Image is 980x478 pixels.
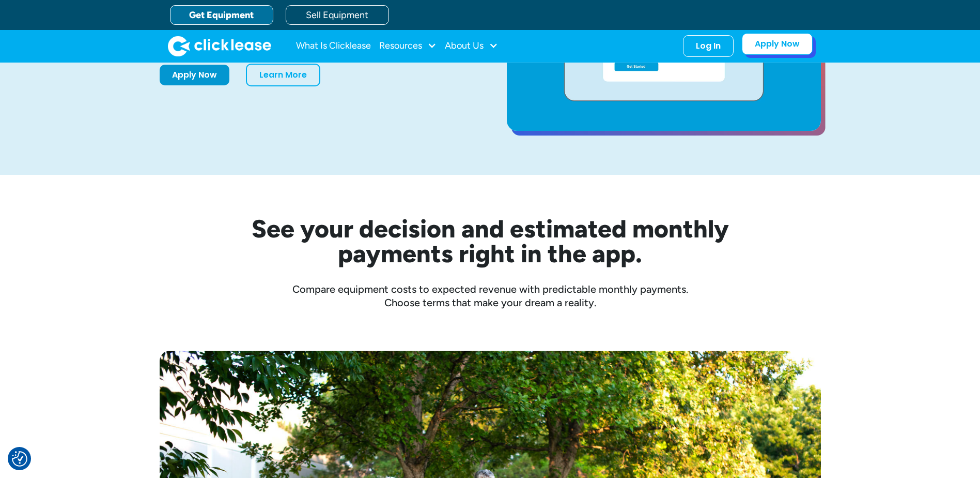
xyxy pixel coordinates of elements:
a: Apply Now [742,33,813,55]
div: Log In [696,41,721,51]
a: Get Equipment [170,5,273,25]
a: Apply Now [160,65,229,85]
img: Revisit consent button [12,451,27,467]
h2: See your decision and estimated monthly payments right in the app. [201,216,780,266]
div: Resources [379,36,437,56]
button: Consent Preferences [12,451,27,467]
a: Sell Equipment [286,5,389,25]
a: home [168,36,271,56]
img: Clicklease logo [168,36,271,56]
a: What Is Clicklease [296,36,371,56]
div: Compare equipment costs to expected revenue with predictable monthly payments. Choose terms that ... [160,282,821,309]
div: About Us [445,36,498,56]
a: Learn More [246,64,320,86]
